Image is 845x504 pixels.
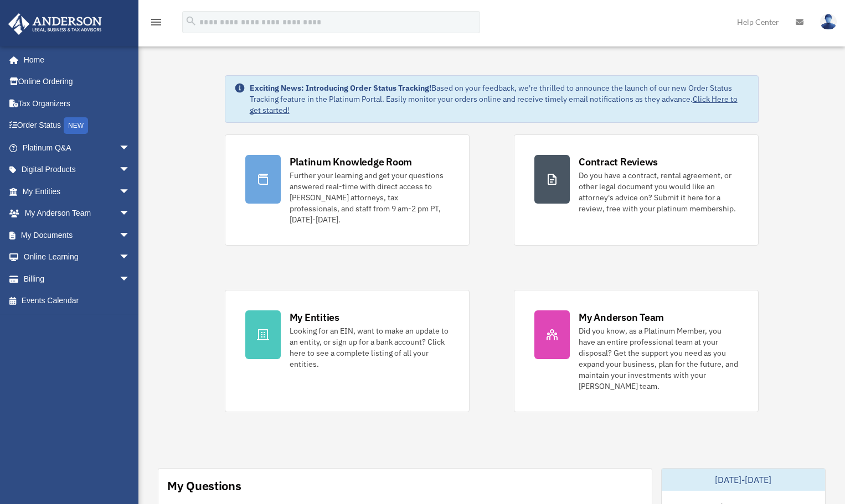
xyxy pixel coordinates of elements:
div: NEW [64,117,88,134]
div: Did you know, as a Platinum Member, you have an entire professional team at your disposal? Get th... [579,325,738,392]
a: Home [8,49,141,71]
span: arrow_drop_down [119,246,141,269]
img: Anderson Advisors Platinum Portal [5,13,105,35]
strong: Exciting News: Introducing Order Status Tracking! [250,83,431,93]
span: arrow_drop_down [119,180,141,203]
a: Tax Organizers [8,92,147,115]
a: Billingarrow_drop_down [8,268,147,290]
a: My Anderson Team Did you know, as a Platinum Member, you have an entire professional team at your... [514,290,759,412]
div: My Entities [290,310,339,324]
div: Contract Reviews [579,155,658,169]
span: arrow_drop_down [119,137,141,159]
div: Do you have a contract, rental agreement, or other legal document you would like an attorney's ad... [579,170,738,214]
div: Looking for an EIN, want to make an update to an entity, or sign up for a bank account? Click her... [290,325,449,370]
a: Contract Reviews Do you have a contract, rental agreement, or other legal document you would like... [514,134,759,246]
i: menu [150,15,163,29]
span: arrow_drop_down [119,159,141,181]
div: My Anderson Team [579,310,664,324]
a: Events Calendar [8,290,147,312]
div: Further your learning and get your questions answered real-time with direct access to [PERSON_NAM... [290,170,449,225]
a: My Documentsarrow_drop_down [8,224,147,246]
div: Based on your feedback, we're thrilled to announce the launch of our new Order Status Tracking fe... [250,82,750,116]
a: Online Learningarrow_drop_down [8,246,147,268]
i: search [185,15,197,27]
a: Order StatusNEW [8,115,147,137]
a: My Entities Looking for an EIN, want to make an update to an entity, or sign up for a bank accoun... [225,290,470,412]
a: Online Ordering [8,71,147,93]
a: menu [150,19,163,29]
a: Digital Productsarrow_drop_down [8,159,147,181]
a: My Anderson Teamarrow_drop_down [8,202,147,225]
span: arrow_drop_down [119,202,141,225]
span: arrow_drop_down [119,268,141,290]
div: My Questions [167,477,241,494]
a: My Entitiesarrow_drop_down [8,180,147,202]
div: Platinum Knowledge Room [290,155,413,169]
a: Platinum Q&Aarrow_drop_down [8,137,147,159]
img: User Pic [820,14,837,30]
span: arrow_drop_down [119,224,141,247]
div: [DATE]-[DATE] [662,469,826,491]
a: Platinum Knowledge Room Further your learning and get your questions answered real-time with dire... [225,134,470,246]
a: Click Here to get started! [250,94,738,115]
